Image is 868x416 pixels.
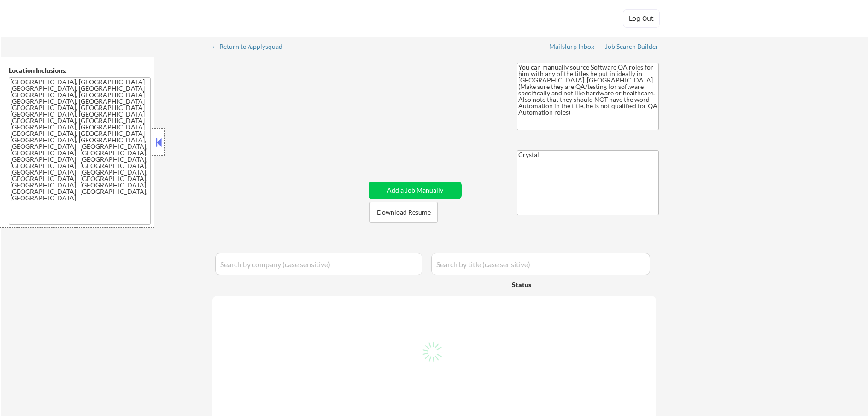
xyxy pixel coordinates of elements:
a: ← Return to /applysquad [211,43,291,52]
button: Add a Job Manually [369,182,462,199]
input: Search by title (case sensitive) [431,253,650,275]
div: Status [512,276,591,293]
div: Location Inclusions: [9,66,151,75]
div: Job Search Builder [605,43,659,50]
input: Search by company (case sensitive) [215,253,422,275]
a: Mailslurp Inbox [549,43,595,52]
div: ← Return to /applysquad [211,43,291,50]
button: Download Resume [369,202,438,223]
div: Mailslurp Inbox [549,43,595,50]
button: Log Out [623,9,660,28]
